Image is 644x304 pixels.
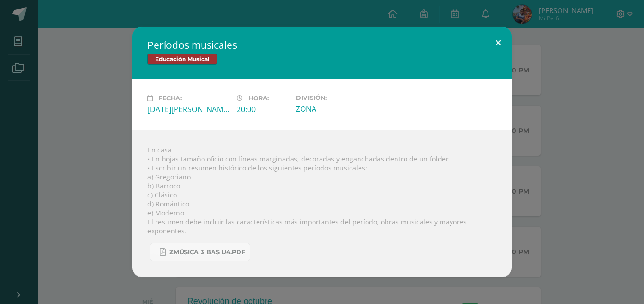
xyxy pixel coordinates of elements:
[147,104,229,115] div: [DATE][PERSON_NAME]
[150,243,250,261] a: Zmúsica 3 Bas U4.pdf
[169,249,245,256] span: Zmúsica 3 Bas U4.pdf
[485,27,512,59] button: Close (Esc)
[158,95,182,102] span: Fecha:
[147,54,217,65] span: Educación Musical
[147,38,497,52] h2: Períodos musicales
[296,94,377,101] label: División:
[237,104,288,115] div: 20:00
[248,95,269,102] span: Hora:
[296,104,377,114] div: ZONA
[132,130,512,277] div: En casa • En hojas tamaño oficio con líneas marginadas, decoradas y enganchadas dentro de un fold...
